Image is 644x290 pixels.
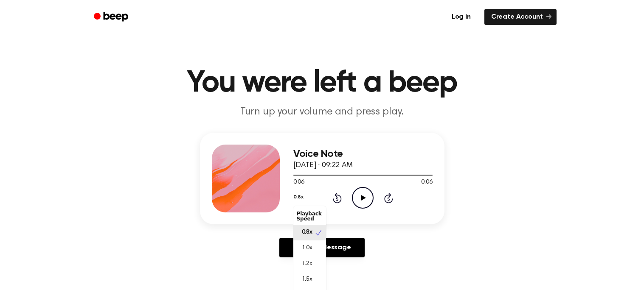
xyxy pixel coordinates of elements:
button: 0.8x [293,190,304,204]
span: 1.5x [302,275,312,284]
div: Playback Speed [293,208,326,225]
span: 0.8x [302,228,312,237]
span: 1.2x [302,259,312,268]
span: 1.0x [302,244,312,253]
